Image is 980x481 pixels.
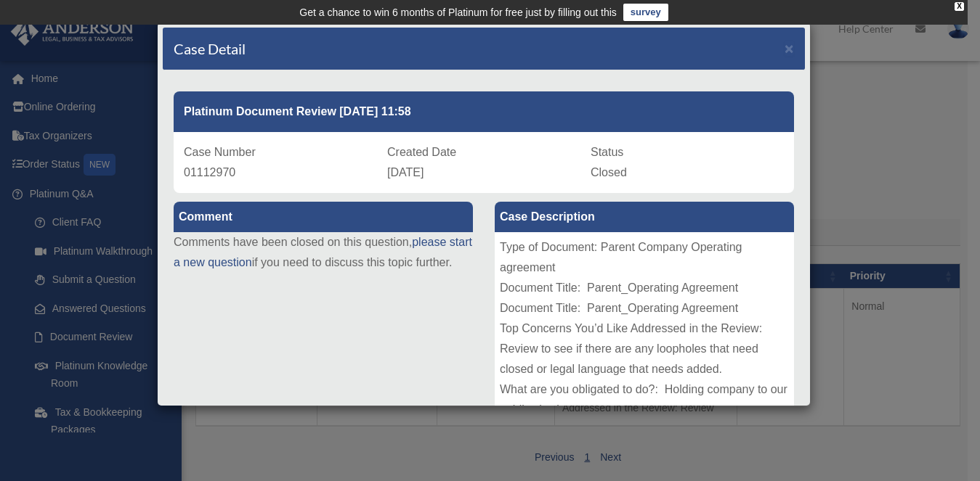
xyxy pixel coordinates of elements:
[495,232,794,450] div: Type of Document: Parent Company Operating agreement Document Title: Parent_Operating Agreement D...
[387,166,424,178] span: [DATE]
[955,2,964,11] div: close
[184,166,235,178] span: 01112970
[591,166,627,178] span: Closed
[174,236,472,268] a: please start a new question
[184,146,256,158] span: Case Number
[495,202,794,232] label: Case Description
[591,146,623,158] span: Status
[174,202,473,232] label: Comment
[785,41,794,56] button: Close
[174,232,473,273] p: Comments have been closed on this question, if you need to discuss this topic further.
[623,4,668,21] a: survey
[785,40,794,57] span: ×
[174,38,246,59] h4: Case Detail
[387,146,456,158] span: Created Date
[174,91,794,132] div: Platinum Document Review [DATE] 11:58
[299,4,617,21] div: Get a chance to win 6 months of Platinum for free just by filling out this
